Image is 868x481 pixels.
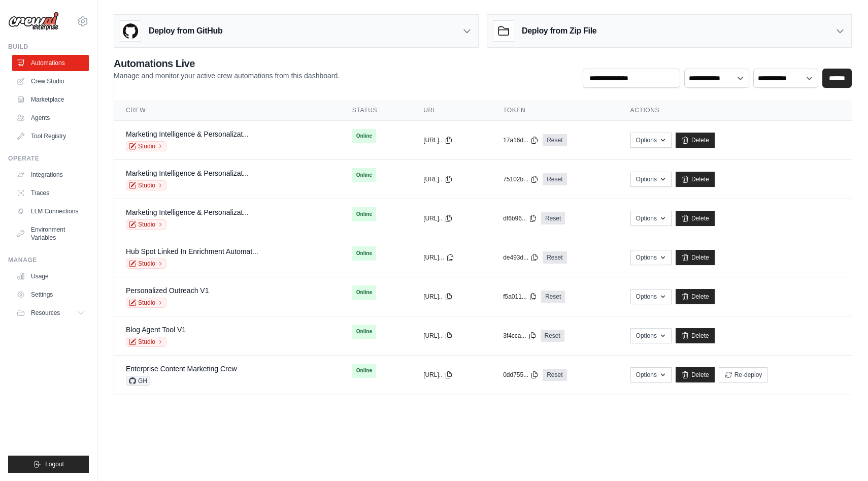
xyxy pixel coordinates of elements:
h3: Deploy from GitHub [149,25,222,37]
button: f5a011... [503,293,537,301]
a: Hub Spot Linked In Enrichment Automat... [126,247,258,255]
th: Actions [618,100,852,121]
span: Online [352,129,376,143]
a: Studio [126,259,166,269]
div: Build [8,43,89,51]
a: Traces [12,185,89,201]
a: Tool Registry [12,128,89,144]
span: Online [352,246,376,261]
span: GH [126,376,150,386]
a: Settings [12,286,89,303]
a: Automations [12,55,89,71]
a: Reset [543,369,566,381]
h2: Automations Live [114,56,340,71]
button: Options [630,367,672,382]
a: Enterprise Content Marketing Crew [126,365,237,373]
button: Resources [12,305,89,321]
th: Crew [114,100,340,121]
a: Marketplace [12,91,89,108]
a: Reset [543,173,566,185]
a: LLM Connections [12,203,89,219]
span: Resources [31,309,60,317]
th: Status [340,100,411,121]
button: 75102b... [503,175,539,183]
a: Reset [541,330,564,342]
a: Studio [126,298,166,308]
a: Usage [12,268,89,284]
a: Reset [541,291,565,303]
button: 0dd755... [503,371,539,379]
a: Studio [126,180,166,190]
button: 17a16d... [503,136,539,144]
button: de493d... [503,253,539,262]
a: Studio [126,337,166,347]
button: Options [630,328,672,343]
span: Logout [45,460,64,468]
a: Reset [541,212,565,225]
span: Online [352,325,376,339]
a: Marketing Intelligence & Personalizat... [126,208,249,216]
a: Marketing Intelligence & Personalizat... [126,169,249,177]
th: Token [491,100,618,121]
img: Logo [8,12,59,31]
a: Environment Variables [12,221,89,246]
span: Online [352,207,376,221]
span: Online [352,364,376,378]
a: Marketing Intelligence & Personalizat... [126,130,249,138]
a: Delete [676,172,715,187]
a: Delete [676,250,715,265]
span: Online [352,168,376,182]
a: Delete [676,367,715,382]
span: Online [352,285,376,300]
div: Manage [8,256,89,264]
button: Options [630,211,672,226]
button: Options [630,250,672,265]
button: df6b96... [503,214,537,222]
button: Re-deploy [719,367,768,382]
th: URL [411,100,491,121]
a: Personalized Outreach V1 [126,286,209,295]
a: Studio [126,219,166,230]
button: 3f4cca... [503,332,536,340]
a: Delete [676,211,715,226]
a: Reset [543,251,566,264]
p: Manage and monitor your active crew automations from this dashboard. [114,71,340,81]
img: GitHub Logo [120,21,141,41]
a: Delete [676,133,715,148]
a: Integrations [12,167,89,183]
div: Operate [8,154,89,163]
button: Options [630,172,672,187]
a: Agents [12,110,89,126]
a: Delete [676,328,715,343]
h3: Deploy from Zip File [522,25,596,37]
button: Options [630,289,672,304]
a: Studio [126,141,166,151]
a: Blog Agent Tool V1 [126,326,186,334]
a: Reset [543,134,566,146]
button: Logout [8,456,89,473]
a: Crew Studio [12,73,89,89]
a: Delete [676,289,715,304]
button: Options [630,133,672,148]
